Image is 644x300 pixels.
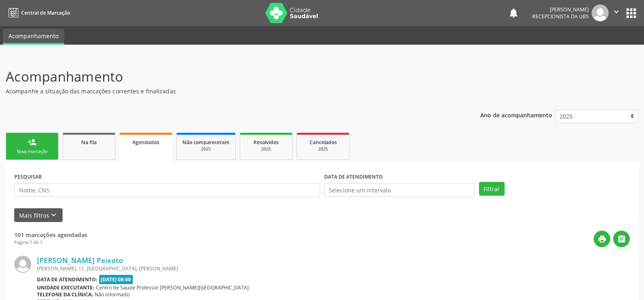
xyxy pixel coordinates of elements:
i:  [617,235,626,244]
label: DATA DE ATENDIMENTO [324,171,383,183]
span: [DATE] 08:00 [99,275,133,284]
input: Nome, CNS [14,183,320,197]
a: Central de Marcação [6,6,70,19]
button: Mais filtroskeyboard_arrow_down [14,208,63,222]
img: img [592,4,609,22]
span: Agendados [132,139,159,146]
button: Filtrar [479,182,505,196]
i: keyboard_arrow_down [49,211,58,220]
button:  [609,4,624,22]
span: Recepcionista da UBS [532,13,589,20]
div: 2025 [246,146,286,152]
a: Acompanhamento [3,29,64,45]
div: person_add [28,138,37,147]
div: Nova marcação [12,149,52,155]
p: Acompanhe a situação das marcações correntes e finalizadas [6,87,449,95]
button: notifications [508,7,519,19]
button:  [613,231,630,247]
i:  [612,7,621,16]
span: Cancelados [310,139,337,146]
button: apps [624,6,638,20]
img: img [14,256,31,273]
button: print [594,231,610,247]
div: [PERSON_NAME] [532,6,589,13]
b: Data de atendimento: [37,276,98,283]
div: Página 7 de 7 [14,239,87,246]
a: [PERSON_NAME] Peixoto [37,256,123,265]
span: Não informado [95,291,130,298]
span: Não compareceram [182,139,230,146]
div: 2025 [303,146,343,152]
i: print [598,235,607,244]
p: Acompanhamento [6,67,449,87]
p: Ano de acompanhamento [480,110,552,120]
b: Telefone da clínica: [37,291,93,298]
label: PESQUISAR [14,171,42,183]
div: 2025 [182,146,230,152]
b: Unidade executante: [37,284,94,291]
div: [PERSON_NAME], 11, [GEOGRAPHIC_DATA], [PERSON_NAME] [37,265,508,272]
span: Centro de Saude Professor [PERSON_NAME][GEOGRAPHIC_DATA] [96,284,249,291]
span: Central de Marcação [21,9,70,16]
span: Na fila [81,139,97,146]
span: Resolvidos [254,139,279,146]
strong: 101 marcações agendadas [14,231,87,239]
input: Selecione um intervalo [324,183,475,197]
